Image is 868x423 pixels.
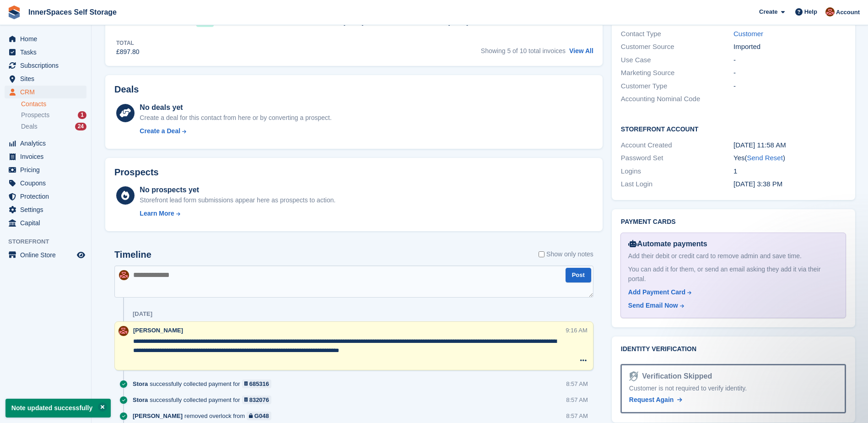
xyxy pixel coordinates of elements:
[621,81,733,92] div: Customer Type
[133,327,183,334] span: [PERSON_NAME]
[569,47,593,54] a: View All
[20,72,75,85] span: Sites
[7,5,21,19] img: stora-icon-8386f47178a22dfd0bd8f6a31ec36ba5ce8667c1dd55bd0f319d3a0aa187defe.svg
[140,102,331,113] div: No deals yet
[621,153,733,163] div: Password Set
[733,68,846,78] div: -
[5,46,86,59] a: menu
[733,153,846,163] div: Yes
[140,126,180,136] div: Create a Deal
[5,59,86,72] a: menu
[566,396,588,404] div: 8:57 AM
[20,46,75,59] span: Tasks
[140,126,331,136] a: Create a Deal
[621,42,733,52] div: Customer Source
[628,287,835,297] a: Add Payment Card
[638,371,712,382] div: Verification Skipped
[628,265,838,284] div: You can add it for them, or send an email asking they add it via their portal.
[21,110,86,120] a: Prospects 1
[20,86,75,98] span: CRM
[20,150,75,163] span: Invoices
[25,5,120,20] a: InnerSpaces Self Storage
[621,166,733,177] div: Logins
[249,380,269,388] div: 685316
[5,150,86,163] a: menu
[566,380,588,388] div: 8:57 AM
[20,249,75,261] span: Online Store
[5,177,86,190] a: menu
[133,380,276,388] div: successfully collected payment for
[733,55,846,65] div: -
[5,190,86,203] a: menu
[621,124,846,133] h2: Storefront Account
[20,59,75,72] span: Subscriptions
[5,203,86,216] a: menu
[5,33,86,45] a: menu
[733,180,782,188] time: 2025-03-03 15:38:18 UTC
[825,7,835,16] img: Abby Tilley
[249,396,269,404] div: 832076
[114,249,151,260] h2: Timeline
[254,412,269,420] div: G048
[116,39,140,47] div: Total
[733,140,846,151] div: [DATE] 11:58 AM
[481,47,566,54] span: Showing 5 of 10 total invoices
[140,195,335,205] div: Storefront lead form submissions appear here as prospects to action.
[140,113,331,123] div: Create a deal for this contact from here or by converting a prospect.
[20,177,75,190] span: Coupons
[133,380,148,388] span: Stora
[621,55,733,65] div: Use Case
[621,140,733,151] div: Account Created
[140,184,335,195] div: No prospects yet
[747,154,782,162] a: Send Reset
[78,111,86,119] div: 1
[621,179,733,190] div: Last Login
[20,137,75,150] span: Analytics
[242,396,272,404] a: 832076
[133,412,276,420] div: removed overlock from
[114,84,139,95] h2: Deals
[566,268,591,283] button: Post
[629,395,682,405] a: Request Again
[733,30,763,38] a: Customer
[114,167,159,178] h2: Prospects
[5,137,86,150] a: menu
[133,310,152,318] div: [DATE]
[628,239,838,249] div: Automate payments
[133,412,183,420] span: [PERSON_NAME]
[5,72,86,85] a: menu
[140,209,174,218] div: Learn More
[733,42,846,52] div: Imported
[116,47,140,57] div: £897.80
[628,251,838,261] div: Add their debit or credit card to remove admin and save time.
[629,396,674,403] span: Request Again
[242,380,272,388] a: 685316
[119,326,129,336] img: Abby Tilley
[21,111,49,119] span: Prospects
[629,371,638,381] img: Identity Verification Ready
[8,237,91,246] span: Storefront
[744,154,785,162] span: ( )
[621,68,733,78] div: Marketing Source
[539,249,545,259] input: Show only notes
[629,384,837,393] div: Customer is not required to verify identity.
[133,396,276,404] div: successfully collected payment for
[5,86,86,98] a: menu
[75,123,86,130] div: 24
[5,163,86,176] a: menu
[628,287,685,297] div: Add Payment Card
[566,412,588,420] div: 8:57 AM
[733,166,846,177] div: 1
[621,218,846,226] h2: Payment cards
[566,326,588,335] div: 9:16 AM
[539,249,593,259] label: Show only notes
[20,217,75,229] span: Capital
[5,399,111,418] p: Note updated successfully
[21,100,86,108] a: Contacts
[20,163,75,176] span: Pricing
[20,190,75,203] span: Protection
[836,8,860,17] span: Account
[119,270,129,280] img: Abby Tilley
[20,203,75,216] span: Settings
[5,249,86,261] a: menu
